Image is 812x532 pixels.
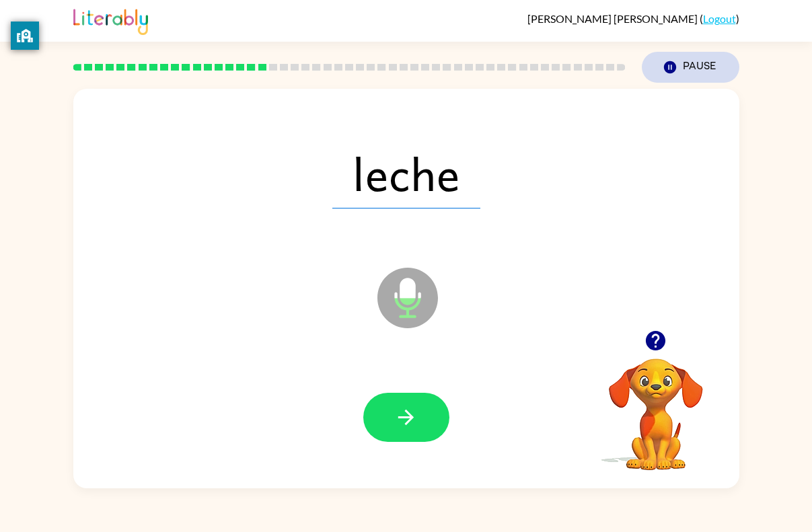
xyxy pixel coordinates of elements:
button: privacy banner [11,22,39,50]
a: Logout [703,12,736,25]
span: leche [332,139,480,208]
span: [PERSON_NAME] [PERSON_NAME] [527,12,700,25]
div: ( ) [527,12,739,25]
img: Literably [73,5,148,35]
video: Your browser must support playing .mp4 files to use Literably. Please try using another browser. [589,338,723,472]
button: Pause [642,52,739,83]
